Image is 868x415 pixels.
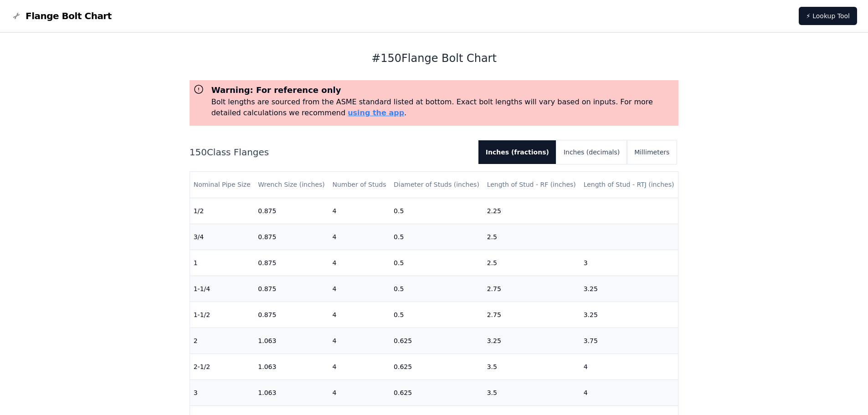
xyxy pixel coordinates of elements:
[390,354,483,379] td: 0.625
[254,250,329,276] td: 0.875
[580,354,678,379] td: 4
[390,276,483,302] td: 0.5
[254,328,329,354] td: 1.063
[11,10,112,22] a: Flange Bolt Chart LogoFlange Bolt Chart
[329,276,390,302] td: 4
[390,302,483,328] td: 0.5
[580,302,678,328] td: 3.25
[254,172,329,198] th: Wrench Size (inches)
[483,276,580,302] td: 2.75
[211,84,675,97] h3: Warning: For reference only
[211,97,675,118] p: Bolt lengths are sourced from the ASME standard listed at bottom. Exact bolt lengths will vary ba...
[483,354,580,379] td: 3.5
[190,146,471,159] h2: 150 Class Flanges
[254,276,329,302] td: 0.875
[580,172,678,198] th: Length of Stud - RTJ (inches)
[190,224,255,250] td: 3/4
[329,302,390,328] td: 4
[329,354,390,379] td: 4
[190,51,679,66] h1: # 150 Flange Bolt Chart
[190,198,255,224] td: 1/2
[390,328,483,354] td: 0.625
[580,250,678,276] td: 3
[483,379,580,405] td: 3.5
[556,140,627,164] button: Inches (decimals)
[254,224,329,250] td: 0.875
[483,172,580,198] th: Length of Stud - RF (inches)
[190,250,255,276] td: 1
[254,354,329,379] td: 1.063
[580,379,678,405] td: 4
[483,224,580,250] td: 2.5
[478,140,556,164] button: Inches (fractions)
[627,140,677,164] button: Millimeters
[254,302,329,328] td: 0.875
[329,250,390,276] td: 4
[390,198,483,224] td: 0.5
[483,328,580,354] td: 3.25
[190,276,255,302] td: 1-1/4
[254,198,329,224] td: 0.875
[483,302,580,328] td: 2.75
[799,7,857,25] a: ⚡ Lookup Tool
[190,354,255,379] td: 2-1/2
[190,302,255,328] td: 1-1/2
[11,10,22,21] img: Flange Bolt Chart Logo
[348,108,404,117] a: using the app
[26,10,112,22] span: Flange Bolt Chart
[329,379,390,405] td: 4
[483,250,580,276] td: 2.5
[329,224,390,250] td: 4
[390,172,483,198] th: Diameter of Studs (inches)
[580,276,678,302] td: 3.25
[390,250,483,276] td: 0.5
[190,379,255,405] td: 3
[483,198,580,224] td: 2.25
[254,379,329,405] td: 1.063
[390,379,483,405] td: 0.625
[190,172,255,198] th: Nominal Pipe Size
[329,198,390,224] td: 4
[329,328,390,354] td: 4
[580,328,678,354] td: 3.75
[390,224,483,250] td: 0.5
[329,172,390,198] th: Number of Studs
[190,328,255,354] td: 2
